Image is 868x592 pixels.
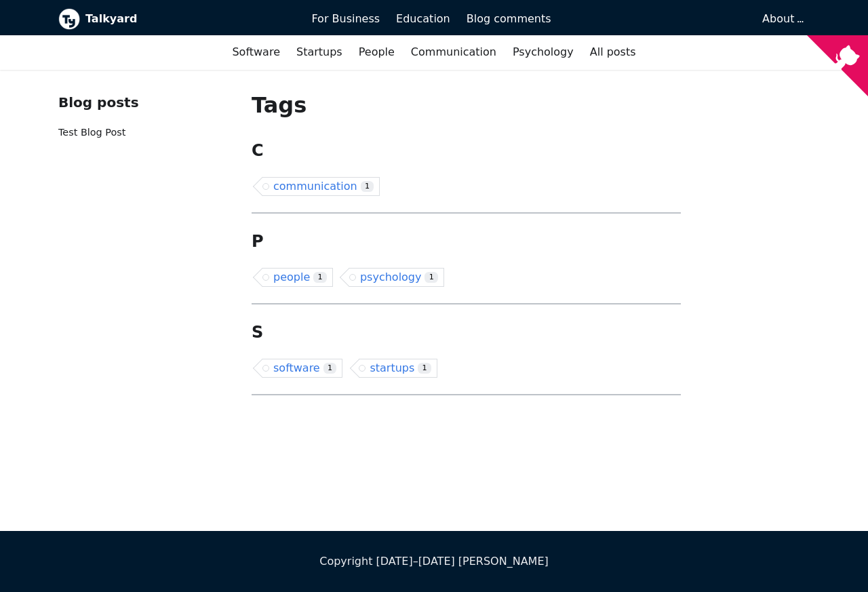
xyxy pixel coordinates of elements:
[288,41,351,64] a: Startups
[323,363,337,374] span: 1
[252,322,681,342] h2: S
[359,359,437,378] a: startups1
[388,7,458,31] a: Education
[262,359,342,378] a: software1
[262,268,333,287] a: people1
[313,272,327,283] span: 1
[303,7,388,31] a: For Business
[505,41,582,64] a: Psychology
[224,41,288,64] a: Software
[418,363,431,374] span: 1
[396,12,450,25] span: Education
[252,231,681,252] h2: P
[311,12,380,25] span: For Business
[58,553,810,570] div: Copyright [DATE]–[DATE] [PERSON_NAME]
[361,181,374,193] span: 1
[403,41,505,64] a: Communication
[425,272,438,283] span: 1
[252,92,681,119] h1: Tags
[582,41,644,64] a: All posts
[467,12,551,25] span: Blog comments
[458,7,559,31] a: Blog comments
[58,92,230,114] div: Blog posts
[58,127,125,138] a: Test Blog Post
[762,12,802,25] a: About
[58,92,230,152] nav: Blog recent posts navigation
[351,41,403,64] a: People
[85,10,292,28] b: Talkyard
[58,8,292,30] a: Talkyard logoTalkyard
[58,8,80,30] img: Talkyard logo
[252,140,681,161] h2: C
[262,177,380,196] a: communication1
[349,268,444,287] a: psychology1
